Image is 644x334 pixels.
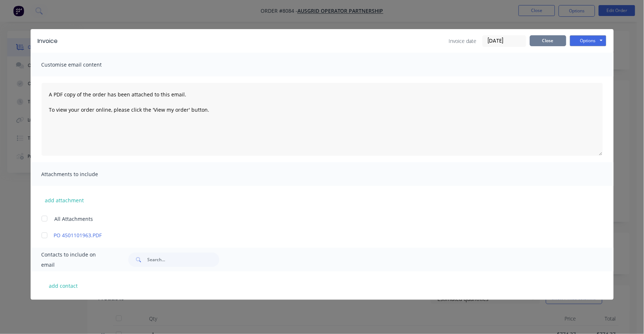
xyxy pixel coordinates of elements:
[55,215,93,223] span: All Attachments
[42,250,110,270] span: Contacts to include on email
[42,83,603,156] textarea: A PDF copy of the order has been attached to this email. To view your order online, please click ...
[38,37,58,45] div: Invoice
[42,60,122,70] span: Customise email content
[449,37,477,45] span: Invoice date
[530,35,566,46] button: Close
[42,169,122,179] span: Attachments to include
[42,280,85,291] button: add contact
[42,195,88,206] button: add attachment
[54,231,569,239] a: PO 4501101963.PDF
[147,253,219,267] input: Search...
[570,35,606,46] button: Options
